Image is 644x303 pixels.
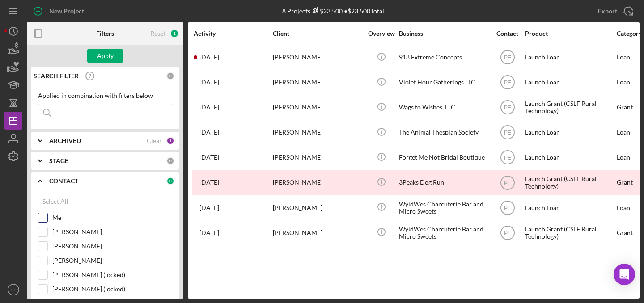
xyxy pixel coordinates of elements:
label: [PERSON_NAME] (locked) [52,270,172,279]
div: [PERSON_NAME] [273,46,362,69]
label: [PERSON_NAME] (locked) [52,285,172,294]
div: [PERSON_NAME] [273,171,362,194]
text: RF [11,287,17,292]
div: Client [273,30,362,37]
text: PE [504,230,511,236]
text: PE [504,130,511,136]
time: 2025-09-24 15:16 [199,54,219,61]
time: 2025-09-10 18:40 [199,129,219,136]
button: RF [4,281,22,299]
div: Launch Grant (CSLF Rural Technology) [525,221,614,244]
div: Clear [147,137,162,144]
div: Activity [194,30,272,37]
time: 2025-09-23 22:19 [199,104,219,111]
div: Select All [42,193,68,210]
div: WyldWes Charcuterie Bar and Micro Sweets [399,196,488,219]
button: Apply [87,49,123,63]
time: 2025-08-26 18:30 [199,204,219,211]
text: PE [504,55,511,61]
div: Forget Me Not Bridal Boutique [399,146,488,169]
time: 2025-10-05 01:45 [199,79,219,86]
label: [PERSON_NAME] [52,242,172,251]
button: New Project [27,2,93,20]
div: Launch Grant (CSLF Rural Technology) [525,171,614,194]
div: Export [598,2,617,20]
div: 0 [166,177,174,185]
div: Overview [364,30,398,37]
div: 1 [166,137,174,145]
div: Launch Loan [525,71,614,94]
div: [PERSON_NAME] [273,96,362,119]
time: 2025-07-23 18:05 [199,179,219,186]
time: 2025-08-04 17:54 [199,154,219,161]
div: 1 [170,29,179,38]
div: Launch Loan [525,121,614,144]
div: Violet Hour Gatherings LLC [399,71,488,94]
b: STAGE [49,157,68,164]
text: PE [504,205,511,211]
label: Me [52,213,172,222]
div: $23,500 [310,7,343,15]
div: 0 [166,157,174,165]
div: 0 [166,72,174,80]
div: Launch Grant (CSLF Rural Technology) [525,96,614,119]
time: 2025-08-26 18:40 [199,229,219,236]
label: [PERSON_NAME] [52,256,172,265]
button: Select All [38,193,73,210]
div: Launch Loan [525,146,614,169]
div: [PERSON_NAME] [273,71,362,94]
text: PE [504,155,511,161]
div: WyldWes Charcuterie Bar and Micro Sweets [399,221,488,244]
b: Filters [96,30,114,37]
div: [PERSON_NAME] [273,221,362,244]
div: Launch Loan [525,196,614,219]
div: New Project [49,2,84,20]
div: [PERSON_NAME] [273,196,362,219]
button: Export [589,2,640,20]
div: Product [525,30,614,37]
div: Apply [97,49,114,63]
text: PE [504,80,511,86]
div: Contact [491,30,524,37]
b: CONTACT [49,177,78,185]
div: Wags to Wishes, LLC [399,96,488,119]
label: [PERSON_NAME] [52,227,172,236]
div: 8 Projects • $23,500 Total [282,7,384,15]
div: [PERSON_NAME] [273,146,362,169]
div: Launch Loan [525,46,614,69]
text: PE [504,180,511,186]
text: PE [504,105,511,111]
div: 3Peaks Dog Run [399,171,488,194]
div: The Animal Thespian Society [399,121,488,144]
div: Applied in combination with filters below [38,92,172,99]
div: Business [399,30,488,37]
div: [PERSON_NAME] [273,121,362,144]
b: ARCHIVED [49,137,81,144]
div: 918 Extreme Concepts [399,46,488,69]
div: Open Intercom Messenger [614,264,635,285]
div: Reset [150,30,165,37]
b: SEARCH FILTER [34,72,79,80]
